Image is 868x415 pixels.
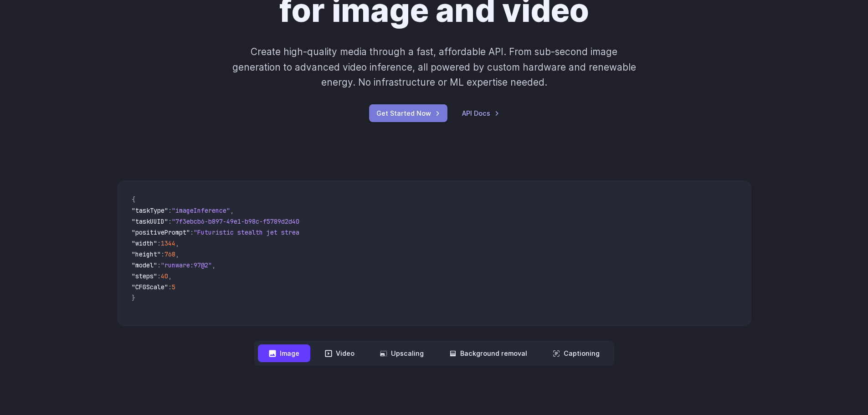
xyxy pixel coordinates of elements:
span: "imageInference" [172,206,230,215]
span: : [168,206,172,215]
span: , [168,272,172,280]
span: 40 [161,272,168,280]
button: Image [258,344,310,362]
span: "Futuristic stealth jet streaking through a neon-lit cityscape with glowing purple exhaust" [194,228,525,236]
span: : [157,261,161,269]
span: "CFGScale" [132,283,168,291]
span: , [175,239,179,247]
a: API Docs [462,108,499,118]
span: 5 [172,283,175,291]
span: "height" [132,250,161,258]
span: : [157,272,161,280]
span: , [230,206,234,215]
span: "taskUUID" [132,217,168,225]
button: Captioning [542,344,611,362]
button: Video [314,344,365,362]
span: : [190,228,194,236]
span: : [168,283,172,291]
span: } [132,294,135,302]
span: : [168,217,172,225]
span: , [212,261,216,269]
span: "steps" [132,272,157,280]
button: Background removal [438,344,538,362]
span: , [175,250,179,258]
span: { [132,195,135,204]
span: "positivePrompt" [132,228,190,236]
span: "7f3ebcb6-b897-49e1-b98c-f5789d2d40d7" [172,217,310,225]
span: "runware:97@2" [161,261,212,269]
a: Get Started Now [369,104,447,122]
span: "taskType" [132,206,168,215]
span: 768 [164,250,175,258]
span: : [161,250,164,258]
button: Upscaling [369,344,435,362]
span: 1344 [161,239,175,247]
span: "model" [132,261,157,269]
span: "width" [132,239,157,247]
p: Create high-quality media through a fast, affordable API. From sub-second image generation to adv... [231,44,637,90]
span: : [157,239,161,247]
